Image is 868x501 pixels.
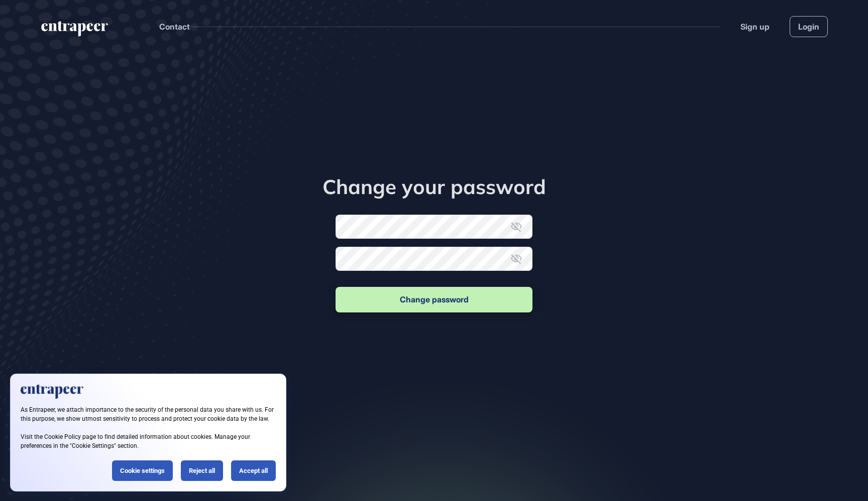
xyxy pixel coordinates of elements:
[281,175,587,199] h1: Change your password
[790,16,828,37] a: Login
[159,20,190,33] button: Contact
[336,287,532,312] button: Change password
[740,21,770,33] a: Sign up
[40,21,109,40] a: entrapeer-logo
